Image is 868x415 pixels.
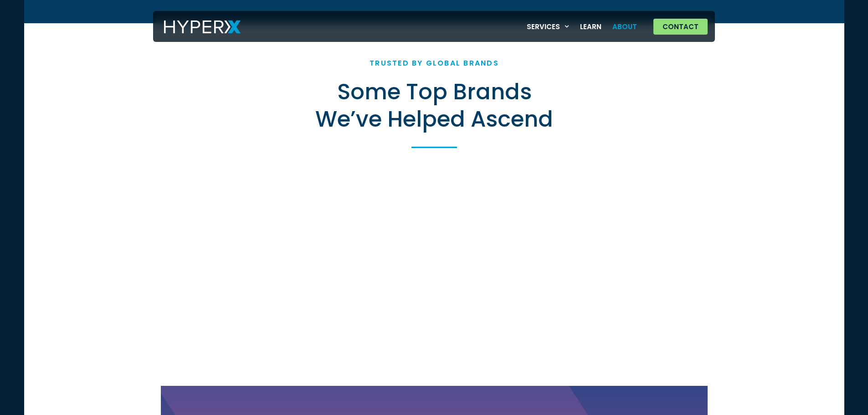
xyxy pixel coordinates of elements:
div: Trusted by Global Brands [370,59,499,67]
ul: Customer logos [92,180,776,331]
a: Services [521,17,575,36]
a: Contact [653,19,708,35]
img: HyperX Logo [164,20,241,34]
iframe: Drift Widget Chat Controller [822,369,857,404]
h2: Some Top Brands We’ve Helped Ascend [302,78,566,133]
a: About [607,17,642,36]
span: Contact [663,23,699,30]
nav: Menu [521,17,643,36]
a: Learn [575,17,607,36]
